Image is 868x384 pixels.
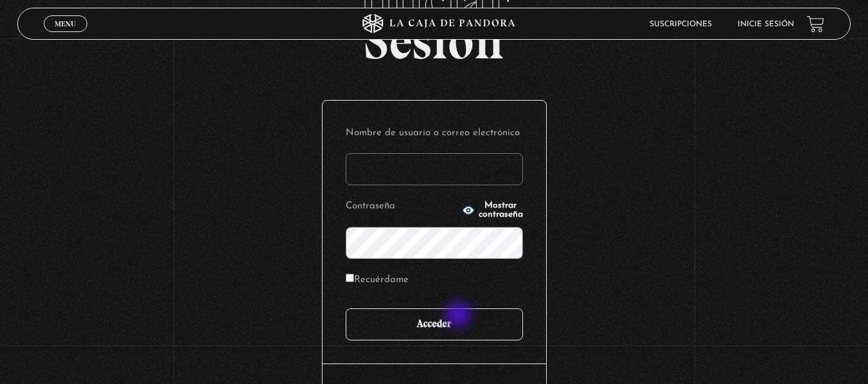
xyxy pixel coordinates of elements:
[50,31,80,40] span: Cerrar
[738,21,794,28] a: Inicie sesión
[807,15,824,32] a: View your shopping cart
[346,274,354,282] input: Recuérdame
[346,197,458,217] label: Contraseña
[479,201,523,219] span: Mostrar contraseña
[55,20,76,28] span: Menu
[346,124,523,144] label: Nombre de usuario o correo electrónico
[650,21,712,28] a: Suscripciones
[346,271,409,290] label: Recuérdame
[462,201,523,219] button: Mostrar contraseña
[346,308,523,340] input: Acceder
